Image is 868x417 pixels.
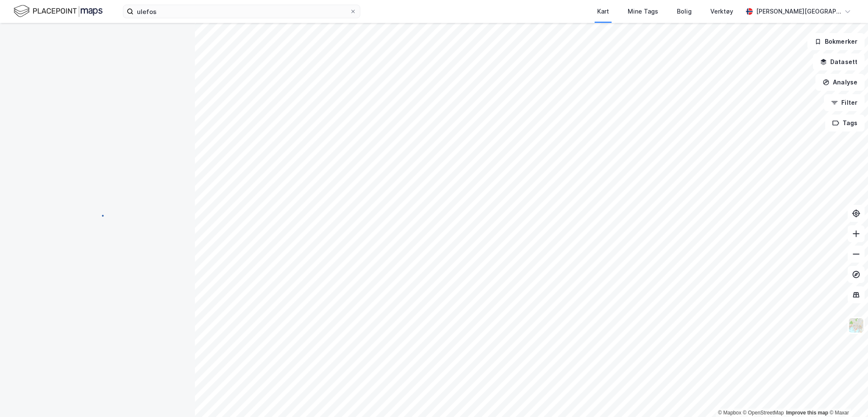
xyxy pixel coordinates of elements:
[718,410,741,416] a: Mapbox
[677,6,692,17] div: Bolig
[597,6,609,17] div: Kart
[710,6,733,17] div: Verktøy
[807,33,865,50] button: Bokmerker
[743,410,784,416] a: OpenStreetMap
[825,115,865,132] button: Tags
[826,376,868,417] iframe: Chat Widget
[824,94,865,111] button: Filter
[14,4,103,19] img: logo.f888ab2527a4732fd821a326f86c7f29.svg
[134,5,350,18] input: Søk på adresse, matrikkel, gårdeiere, leietakere eller personer
[813,53,865,70] button: Datasett
[91,208,104,222] img: spinner.a6d8c91a73a9ac5275cf975e30b51cfb.svg
[848,317,864,333] img: Z
[756,6,841,17] div: [PERSON_NAME][GEOGRAPHIC_DATA]
[628,6,658,17] div: Mine Tags
[826,376,868,417] div: Kontrollprogram for chat
[815,74,865,91] button: Analyse
[786,410,828,416] a: Improve this map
